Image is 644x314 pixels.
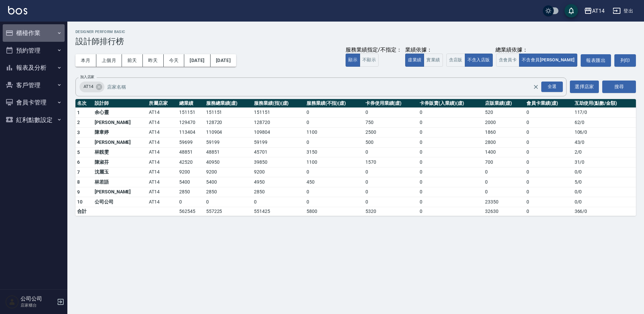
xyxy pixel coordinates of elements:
[3,24,65,42] button: 櫃檯作業
[305,137,364,148] td: 0
[614,54,636,67] button: 列印
[364,107,418,118] td: 0
[252,107,305,118] td: 151151
[77,139,80,145] span: 4
[364,157,418,167] td: 1570
[418,127,483,137] td: 0
[573,187,636,197] td: 0 / 0
[525,99,573,108] th: 會員卡業績(虛)
[525,187,573,197] td: 0
[446,46,578,54] div: 總業績依據：
[204,167,252,177] td: 9200
[178,137,204,148] td: 59699
[93,167,147,177] td: 沈麗玉
[573,107,636,118] td: 117 / 0
[565,4,578,18] button: save
[305,127,364,137] td: 1100
[75,54,96,67] button: 本月
[418,99,483,108] th: 卡券販賣(入業績)(虛)
[105,81,545,93] input: 店家名稱
[346,46,402,54] div: 服務業績指定/不指定：
[525,118,573,128] td: 0
[483,157,525,167] td: 700
[3,76,65,94] button: 客戶管理
[93,187,147,197] td: [PERSON_NAME]
[305,147,364,157] td: 3150
[364,137,418,148] td: 500
[178,157,204,167] td: 42520
[178,207,204,216] td: 562545
[252,207,305,216] td: 551425
[77,199,83,205] span: 10
[573,167,636,177] td: 0 / 0
[178,187,204,197] td: 2850
[147,157,178,167] td: AT14
[573,177,636,187] td: 5 / 0
[483,99,525,108] th: 店販業績(虛)
[178,99,204,108] th: 總業績
[525,137,573,148] td: 0
[364,99,418,108] th: 卡券使用業績(虛)
[204,177,252,187] td: 5400
[77,179,80,185] span: 8
[252,197,305,207] td: 0
[418,187,483,197] td: 0
[573,157,636,167] td: 31 / 0
[541,82,563,92] div: 全選
[573,197,636,207] td: 0 / 0
[211,54,236,67] button: [DATE]
[75,99,636,216] table: a dense table
[3,42,65,59] button: 預約管理
[573,127,636,137] td: 106 / 0
[573,207,636,216] td: 366 / 0
[204,147,252,157] td: 48851
[581,4,607,18] button: AT14
[252,177,305,187] td: 4950
[147,187,178,197] td: AT14
[483,207,525,216] td: 32630
[446,54,465,67] button: 含店販
[483,118,525,128] td: 2000
[364,127,418,137] td: 2500
[80,74,94,80] label: 加入店家
[573,99,636,108] th: 互助使用(點數/金額)
[592,7,605,15] div: AT14
[147,147,178,157] td: AT14
[305,107,364,118] td: 0
[483,147,525,157] td: 1400
[75,30,636,34] h2: Designer Perform Basic
[204,157,252,167] td: 40950
[305,207,364,216] td: 5800
[364,197,418,207] td: 0
[570,81,599,93] button: 選擇店家
[364,187,418,197] td: 0
[75,99,93,108] th: 名次
[93,177,147,187] td: 林若語
[93,137,147,148] td: [PERSON_NAME]
[77,189,80,195] span: 9
[305,177,364,187] td: 450
[204,99,252,108] th: 服務總業績(虛)
[147,127,178,137] td: AT14
[96,54,122,67] button: 上個月
[93,99,147,108] th: 設計師
[204,118,252,128] td: 128720
[525,207,573,216] td: 0
[418,177,483,187] td: 0
[75,207,93,216] td: 合計
[93,147,147,157] td: 林靚雯
[581,54,611,67] button: 報表匯出
[204,107,252,118] td: 151151
[21,295,55,302] h5: 公司公司
[204,187,252,197] td: 2850
[147,177,178,187] td: AT14
[122,54,143,67] button: 前天
[77,110,80,115] span: 1
[305,118,364,128] td: 0
[483,187,525,197] td: 0
[77,120,80,125] span: 2
[147,118,178,128] td: AT14
[93,157,147,167] td: 陳淑芬
[525,167,573,177] td: 0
